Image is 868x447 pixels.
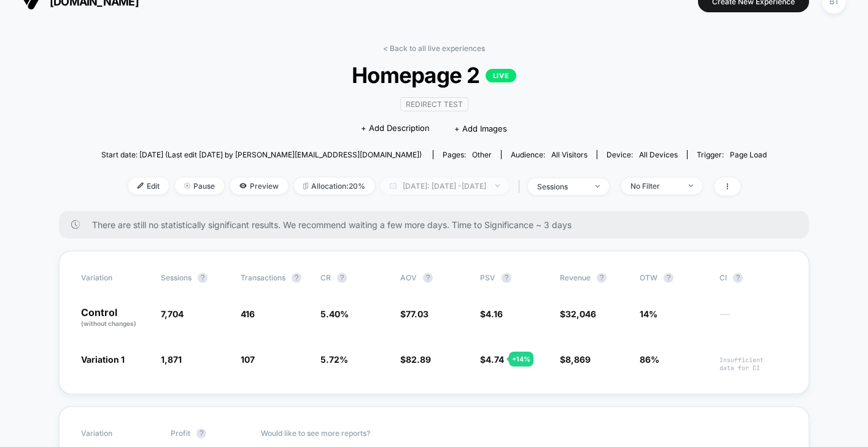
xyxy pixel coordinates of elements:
[171,429,190,438] span: Profit
[509,352,533,366] div: + 14 %
[406,354,431,365] span: 82.89
[480,273,495,282] span: PSV
[560,273,591,282] span: Revenue
[361,122,430,135] span: + Add Description
[138,183,144,189] img: edit
[719,273,787,283] span: CI
[303,183,308,189] img: rebalance
[230,178,288,194] span: Preview
[128,178,169,194] span: Edit
[472,150,492,159] span: other
[630,181,680,191] div: No Filter
[486,309,503,319] span: 4.16
[198,273,207,283] button: ?
[597,273,606,283] button: ?
[480,309,503,319] span: $
[495,184,500,187] img: end
[537,182,586,191] div: sessions
[597,150,687,159] span: Device:
[92,220,785,230] span: There are still no statistically significant results. We recommend waiting a few more days . Time...
[81,307,149,328] p: Control
[320,309,349,319] span: 5.40 %
[81,320,136,327] span: (without changes)
[515,178,528,196] span: |
[697,150,767,159] div: Trigger:
[443,150,492,159] div: Pages:
[184,183,190,189] img: end
[320,273,331,282] span: CR
[551,150,587,159] span: All Visitors
[454,124,507,133] span: + Add Images
[486,69,516,82] p: LIVE
[595,185,600,188] img: end
[400,273,417,282] span: AOV
[560,309,596,319] span: $
[730,150,767,159] span: Page Load
[337,273,347,283] button: ?
[719,356,787,372] span: Insufficient data for CI
[81,273,149,283] span: Variation
[241,273,285,282] span: Transactions
[664,273,673,283] button: ?
[161,309,184,319] span: 7,704
[400,354,431,365] span: $
[161,273,192,282] span: Sessions
[565,309,596,319] span: 32,046
[640,309,657,319] span: 14%
[383,44,485,53] a: < Back to all live experiences
[241,354,255,365] span: 107
[486,354,504,365] span: 4.74
[511,150,587,159] div: Audience:
[565,354,591,365] span: 8,869
[241,309,255,319] span: 416
[134,62,733,88] span: Homepage 2
[320,354,348,365] span: 5.72 %
[400,309,428,319] span: $
[196,429,206,438] button: ?
[719,311,787,328] span: ---
[406,309,428,319] span: 77.03
[560,354,591,365] span: $
[175,178,224,194] span: Pause
[502,273,511,283] button: ?
[261,429,788,438] p: Would like to see more reports?
[689,184,693,187] img: end
[81,429,149,438] span: Variation
[400,97,468,111] span: Redirect Test
[381,178,509,194] span: [DATE]: [DATE] - [DATE]
[733,273,743,283] button: ?
[639,150,678,159] span: all devices
[390,183,397,189] img: calendar
[423,273,433,283] button: ?
[101,150,422,159] span: Start date: [DATE] (Last edit [DATE] by [PERSON_NAME][EMAIL_ADDRESS][DOMAIN_NAME])
[161,354,182,365] span: 1,871
[480,354,504,365] span: $
[294,178,374,194] span: Allocation: 20%
[81,354,125,365] span: Variation 1
[640,273,707,283] span: OTW
[292,273,301,283] button: ?
[640,354,659,365] span: 86%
